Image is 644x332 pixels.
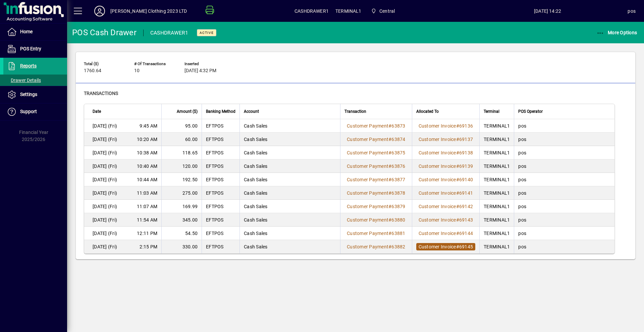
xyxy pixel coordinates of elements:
a: Customer Invoice#69138 [416,149,476,156]
span: 69137 [459,137,473,142]
span: Reports [20,63,37,68]
td: 192.50 [161,173,202,186]
td: pos [514,159,614,173]
span: 69138 [459,150,473,155]
a: Customer Invoice#69145 [416,243,476,250]
td: Cash Sales [239,173,340,186]
span: [DATE] (Fri) [93,203,117,210]
span: Customer Payment [347,204,388,209]
span: [DATE] 4:32 PM [184,68,216,74]
a: Customer Invoice#69144 [416,230,476,237]
span: # [388,177,391,182]
div: [PERSON_NAME] Clothing 2023 LTD [110,6,187,16]
a: Customer Payment#63879 [344,203,408,210]
span: Inserted [184,62,225,66]
span: CASHDRAWER1 [294,6,329,16]
td: Cash Sales [239,186,340,200]
span: # [388,231,391,236]
a: Customer Payment#63873 [344,122,408,130]
span: 10 [134,68,140,74]
td: Cash Sales [239,200,340,213]
a: Customer Invoice#69136 [416,122,476,130]
span: 69144 [459,231,473,236]
span: 63878 [391,190,405,196]
span: Terminal [484,108,499,115]
td: TERMINAL1 [479,186,514,200]
td: pos [514,240,614,253]
span: [DATE] (Fri) [93,136,117,143]
span: 63880 [391,217,405,223]
span: Customer Payment [347,163,388,169]
td: EFTPOS [202,213,239,227]
td: pos [514,146,614,159]
span: # [456,217,459,223]
span: [DATE] (Fri) [93,123,117,129]
a: Customer Payment#63882 [344,243,408,250]
span: Drawer Details [7,78,41,83]
td: Cash Sales [239,119,340,133]
a: Customer Payment#63880 [344,216,408,224]
span: Active [200,31,214,35]
td: 120.00 [161,159,202,173]
td: Cash Sales [239,240,340,253]
span: Customer Invoice [419,231,456,236]
span: Customer Payment [347,123,388,129]
span: Date [93,108,101,115]
td: pos [514,133,614,146]
a: Settings [3,86,67,103]
span: [DATE] (Fri) [93,243,117,250]
span: 11:07 AM [137,203,157,210]
td: EFTPOS [202,159,239,173]
td: TERMINAL1 [479,240,514,253]
span: 2:15 PM [140,243,157,250]
span: Customer Invoice [419,137,456,142]
span: Home [20,29,33,34]
span: 63881 [391,231,405,236]
span: Customer Payment [347,150,388,155]
span: 12:11 PM [137,230,157,237]
span: More Options [596,30,637,35]
span: 69139 [459,163,473,169]
span: Central [368,5,398,17]
span: 63873 [391,123,405,129]
span: # [388,244,391,249]
td: EFTPOS [202,119,239,133]
td: 60.00 [161,133,202,146]
td: pos [514,227,614,240]
span: Customer Invoice [419,244,456,249]
td: EFTPOS [202,146,239,159]
span: # [456,231,459,236]
span: # [456,137,459,142]
span: Customer Payment [347,217,388,223]
span: # [456,244,459,249]
span: 11:54 AM [137,217,157,223]
span: [DATE] (Fri) [93,176,117,183]
span: [DATE] 14:22 [468,6,628,16]
span: 63877 [391,177,405,182]
span: Customer Invoice [419,163,456,169]
span: Transactions [84,91,118,96]
span: 63876 [391,163,405,169]
div: pos [628,6,636,16]
span: Customer Payment [347,137,388,142]
span: POS Entry [20,46,41,51]
td: 330.00 [161,240,202,253]
td: TERMINAL1 [479,133,514,146]
td: Cash Sales [239,146,340,159]
span: Allocated To [416,108,439,115]
td: TERMINAL1 [479,227,514,240]
span: Transaction [344,108,366,115]
td: TERMINAL1 [479,200,514,213]
span: # [388,163,391,169]
a: Customer Payment#63878 [344,189,408,197]
span: 10:40 AM [137,163,157,170]
span: Customer Invoice [419,204,456,209]
span: Customer Invoice [419,190,456,196]
button: More Options [595,27,639,39]
span: [DATE] (Fri) [93,149,117,156]
span: Account [244,108,259,115]
span: 63882 [391,244,405,249]
td: 275.00 [161,186,202,200]
span: Customer Invoice [419,217,456,223]
td: Cash Sales [239,159,340,173]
